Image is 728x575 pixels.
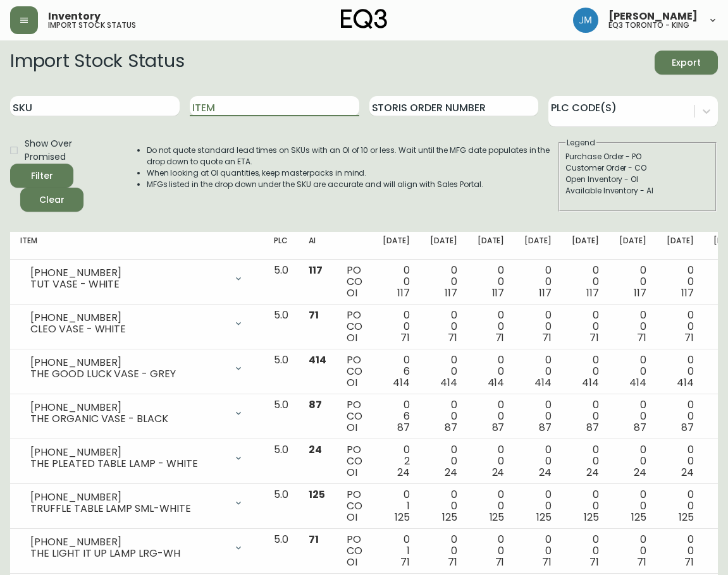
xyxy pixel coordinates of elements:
[492,465,505,480] span: 24
[572,265,599,299] div: 0 0
[619,534,646,568] div: 0 0
[542,330,552,345] span: 71
[430,444,457,478] div: 0 0
[30,357,226,368] div: [PHONE_NUMBER]
[264,349,299,394] td: 5.0
[572,489,599,523] div: 0 0
[30,447,226,458] div: [PHONE_NUMBER]
[347,310,362,344] div: PO CO
[565,162,710,174] div: Customer Order - CO
[524,534,552,568] div: 0 0
[397,420,410,435] span: 87
[667,265,694,299] div: 0 0
[430,399,457,433] div: 0 0
[619,354,646,389] div: 0 0
[445,286,457,300] span: 117
[48,21,136,29] h5: import stock status
[619,310,646,344] div: 0 0
[400,555,410,569] span: 71
[347,420,357,435] span: OI
[347,286,357,300] span: OI
[478,489,505,523] div: 0 0
[341,9,388,29] img: logo
[524,489,552,523] div: 0 0
[147,167,557,179] li: When looking at OI quantities, keep masterpacks in mind.
[20,354,254,382] div: [PHONE_NUMBER]THE GOOD LUCK VASE - GREY
[347,354,362,389] div: PO CO
[10,51,184,75] h2: Import Stock Status
[565,185,710,197] div: Available Inventory - AI
[573,8,598,33] img: b88646003a19a9f750de19192e969c24
[572,354,599,389] div: 0 0
[30,192,73,208] span: Clear
[534,375,552,390] span: 414
[147,179,557,190] li: MFGs listed in the drop down under the SKU are accurate and will align with Sales Portal.
[586,465,599,480] span: 24
[492,286,505,300] span: 117
[20,534,254,562] div: [PHONE_NUMBER]THE LIGHT IT UP LAMP LRG-WH
[10,164,73,188] button: Filter
[264,232,299,260] th: PLC
[264,260,299,305] td: 5.0
[430,489,457,523] div: 0 0
[631,510,646,524] span: 125
[309,308,319,322] span: 71
[565,137,596,148] legend: Legend
[383,310,410,344] div: 0 0
[347,534,362,568] div: PO CO
[20,265,254,293] div: [PHONE_NUMBER]TUT VASE - WHITE
[478,399,505,433] div: 0 0
[539,286,552,300] span: 117
[536,510,552,524] span: 125
[565,174,710,185] div: Open Inventory - OI
[681,465,694,480] span: 24
[667,534,694,568] div: 0 0
[478,265,505,299] div: 0 0
[589,555,599,569] span: 71
[393,375,410,390] span: 414
[397,465,410,480] span: 24
[264,529,299,574] td: 5.0
[514,232,562,260] th: [DATE]
[608,11,698,21] span: [PERSON_NAME]
[31,168,53,184] div: Filter
[347,465,357,480] span: OI
[478,354,505,389] div: 0 0
[395,510,410,524] span: 125
[30,368,226,380] div: THE GOOD LUCK VASE - GREY
[584,510,599,524] span: 125
[347,265,362,299] div: PO CO
[445,465,457,480] span: 24
[383,354,410,389] div: 0 6
[684,555,694,569] span: 71
[30,279,226,290] div: TUT VASE - WHITE
[524,265,552,299] div: 0 0
[677,375,694,390] span: 414
[264,439,299,484] td: 5.0
[30,413,226,425] div: THE ORGANIC VASE - BLACK
[442,510,457,524] span: 125
[609,232,657,260] th: [DATE]
[420,232,467,260] th: [DATE]
[657,232,704,260] th: [DATE]
[665,55,708,71] span: Export
[619,399,646,433] div: 0 0
[30,312,226,324] div: [PHONE_NUMBER]
[524,399,552,433] div: 0 0
[373,232,420,260] th: [DATE]
[440,375,457,390] span: 414
[397,286,410,300] span: 117
[347,330,357,345] span: OI
[467,232,515,260] th: [DATE]
[309,353,326,367] span: 414
[667,489,694,523] div: 0 0
[383,489,410,523] div: 0 1
[524,354,552,389] div: 0 0
[586,286,599,300] span: 117
[25,137,111,164] span: Show Over Promised
[619,489,646,523] div: 0 0
[383,534,410,568] div: 0 1
[539,465,552,480] span: 24
[30,324,226,335] div: CLEO VASE - WHITE
[634,420,646,435] span: 87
